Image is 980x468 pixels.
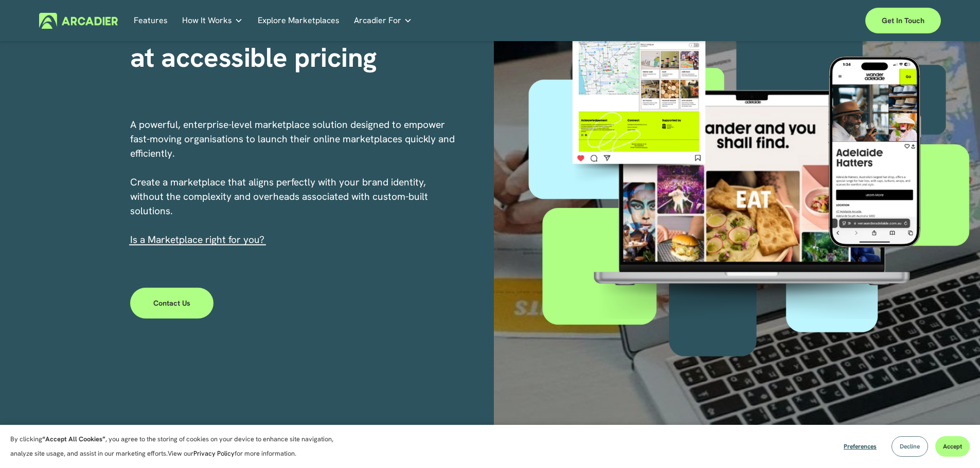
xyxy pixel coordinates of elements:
button: Preferences [836,436,884,457]
p: A powerful, enterprise-level marketplace solution designed to empower fast-moving organisations t... [130,118,456,247]
a: Explore Marketplaces [258,13,340,29]
a: s a Marketplace right for you? [133,233,264,246]
a: folder dropdown [354,13,412,29]
p: By clicking , you agree to the storing of cookies on your device to enhance site navigation, anal... [10,432,345,461]
button: Decline [892,436,928,457]
span: Decline [900,442,920,451]
a: folder dropdown [182,13,243,29]
span: I [130,233,264,246]
a: Features [134,13,168,29]
iframe: Chat Widget [929,419,980,468]
img: Arcadier [39,13,118,29]
strong: “Accept All Cookies” [42,435,105,443]
a: Privacy Policy [193,449,235,458]
span: How It Works [182,13,232,28]
span: Preferences [844,442,877,451]
span: Arcadier For [354,13,401,28]
a: Get in touch [865,8,941,33]
a: Contact Us [130,288,214,319]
